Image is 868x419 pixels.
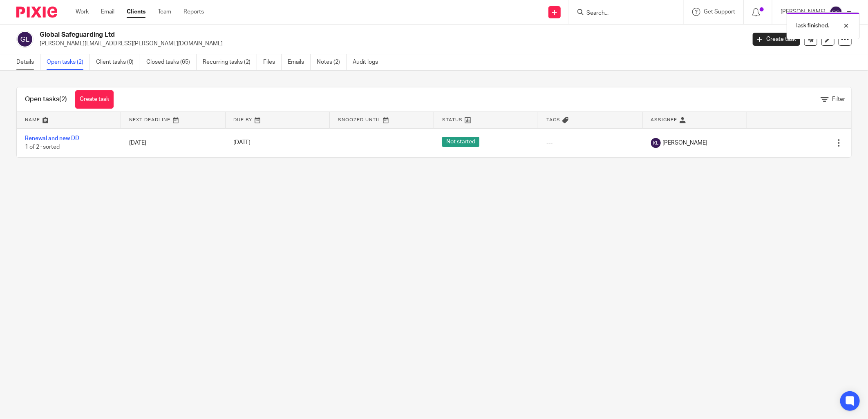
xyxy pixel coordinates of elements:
a: Renewal and new DD [25,136,79,141]
span: Filter [832,96,845,102]
span: [PERSON_NAME] [663,139,708,147]
span: (2) [59,96,67,103]
a: Files [263,54,282,70]
img: svg%3E [830,6,843,19]
a: Email [101,8,114,16]
a: Recurring tasks (2) [203,54,257,70]
span: Snoozed Until [338,118,381,122]
a: Team [158,8,171,16]
img: svg%3E [651,138,661,148]
a: Clients [127,8,145,16]
p: Task finished. [795,22,829,30]
span: Tags [546,118,560,122]
h2: Global Safeguarding Ltd [40,31,600,39]
a: Audit logs [353,54,384,70]
img: Pixie [16,7,57,18]
span: 1 of 2 · sorted [25,144,60,150]
a: Create task [753,33,800,46]
a: Work [76,8,89,16]
td: [DATE] [121,128,225,157]
a: Open tasks (2) [47,54,90,70]
a: Details [16,54,40,70]
a: Emails [288,54,311,70]
a: Notes (2) [317,54,347,70]
a: Create task [75,90,114,109]
img: svg%3E [16,31,34,48]
span: Status [442,118,463,122]
a: Reports [183,8,204,16]
a: Closed tasks (65) [146,54,197,70]
h1: Open tasks [25,95,67,104]
span: Not started [442,137,479,147]
a: Client tasks (0) [96,54,140,70]
span: [DATE] [234,140,251,146]
div: --- [546,139,634,147]
p: [PERSON_NAME][EMAIL_ADDRESS][PERSON_NAME][DOMAIN_NAME] [40,40,740,48]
